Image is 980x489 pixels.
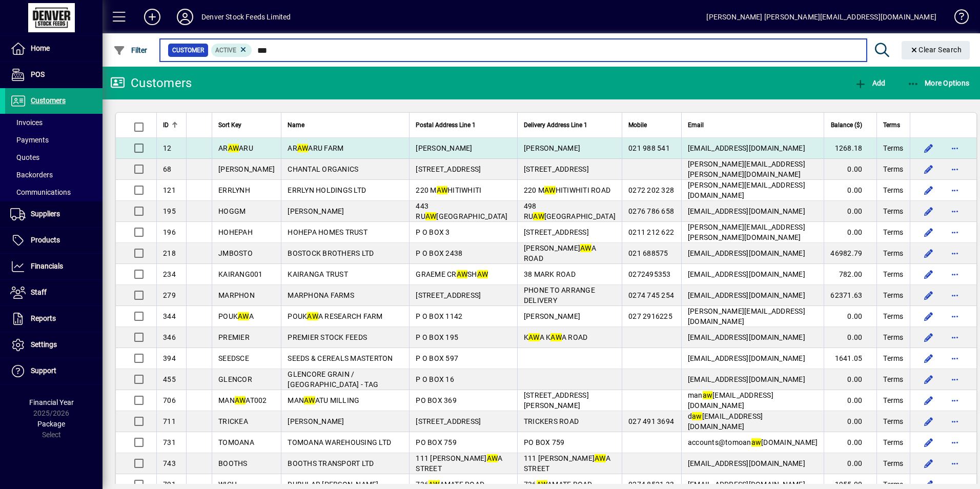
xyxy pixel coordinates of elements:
[824,369,876,390] td: 0.00
[824,222,876,243] td: 0.00
[751,438,762,446] em: aw
[10,153,39,161] span: Quotes
[524,454,610,473] span: 111 [PERSON_NAME] A STREET
[824,411,876,432] td: 0.00
[304,396,315,404] em: AW
[524,165,589,173] span: [STREET_ADDRESS]
[218,333,250,341] span: PREMIER
[703,391,713,399] em: aw
[163,396,176,404] span: 706
[905,74,972,92] button: More Options
[218,270,263,278] span: KAIRANG001
[163,417,176,425] span: 711
[580,244,591,252] em: AW
[163,144,172,152] span: 12
[218,459,248,467] span: BOOTHS
[883,164,903,174] span: Terms
[288,270,348,278] span: KAIRANGA TRUST
[31,340,57,349] span: Settings
[688,119,818,131] div: Email
[163,312,176,320] span: 344
[288,144,343,152] span: AR ARU FARM
[947,413,964,430] button: More options
[215,47,236,54] span: Active
[528,333,540,341] em: AW
[921,203,937,219] button: Edit
[288,291,354,299] span: MARPHONA FARMS
[163,333,176,341] span: 346
[883,269,903,279] span: Terms
[524,286,595,304] span: PHONE TO ARRANGE DELIVERY
[883,248,903,258] span: Terms
[947,392,964,409] button: More options
[218,165,275,173] span: [PERSON_NAME]
[824,201,876,222] td: 0.00
[416,249,462,257] span: P O BOX 2438
[824,243,876,264] td: 46982.79
[688,480,805,488] span: [EMAIL_ADDRESS][DOMAIN_NAME]
[544,186,556,194] em: AW
[947,455,964,472] button: More options
[628,207,674,215] span: 0276 786 658
[5,149,103,166] a: Quotes
[628,228,674,236] span: 0211 212 622
[5,184,103,201] a: Communications
[921,308,937,324] button: Edit
[5,114,103,131] a: Invoices
[831,119,862,131] span: Balance ($)
[457,270,468,278] em: AW
[947,329,964,345] button: More options
[416,202,507,220] span: 443 RU [GEOGRAPHIC_DATA]
[5,62,103,88] a: POS
[688,375,805,383] span: [EMAIL_ADDRESS][DOMAIN_NAME]
[921,329,937,345] button: Edit
[163,375,176,383] span: 455
[416,312,462,320] span: P O BOX 1142
[628,119,675,131] div: Mobile
[921,161,937,177] button: Edit
[883,227,903,237] span: Terms
[5,358,103,384] a: Support
[163,207,176,215] span: 195
[524,438,565,446] span: PO BOX 759
[218,207,246,215] span: HOGGM
[5,166,103,184] a: Backorders
[29,398,74,406] span: Financial Year
[883,332,903,342] span: Terms
[228,144,239,152] em: AW
[5,280,103,305] a: Staff
[688,438,818,446] span: accounts@tomoan [DOMAIN_NAME]
[921,182,937,198] button: Edit
[288,480,378,488] span: DUBULAR [PERSON_NAME]
[163,165,172,173] span: 68
[824,306,876,327] td: 0.00
[218,249,253,257] span: JMBOSTO
[425,212,437,220] em: AW
[288,438,391,446] span: TOMOANA WAREHOUSING LTD
[883,206,903,216] span: Terms
[5,228,103,253] a: Products
[628,270,671,278] span: 0272495353
[824,453,876,474] td: 0.00
[288,396,359,404] span: MAN ATU MILLING
[688,391,773,410] span: man [EMAIL_ADDRESS][DOMAIN_NAME]
[288,119,403,131] div: Name
[533,212,544,220] em: AW
[824,285,876,306] td: 62371.63
[688,412,763,431] span: d [EMAIL_ADDRESS][DOMAIN_NAME]
[688,249,805,257] span: [EMAIL_ADDRESS][DOMAIN_NAME]
[628,291,674,299] span: 0274 745 254
[947,434,964,451] button: More options
[416,228,450,236] span: P O BOX 3
[297,144,309,152] em: AW
[288,165,358,173] span: CHANTAL ORGANICS
[416,333,458,341] span: P O BOX 195
[921,224,937,240] button: Edit
[947,308,964,324] button: More options
[288,249,374,257] span: BOSTOCK BROTHERS LTD
[628,144,670,152] span: 021 988 541
[172,45,204,55] span: Customer
[883,185,903,195] span: Terms
[688,144,805,152] span: [EMAIL_ADDRESS][DOMAIN_NAME]
[477,270,488,278] em: AW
